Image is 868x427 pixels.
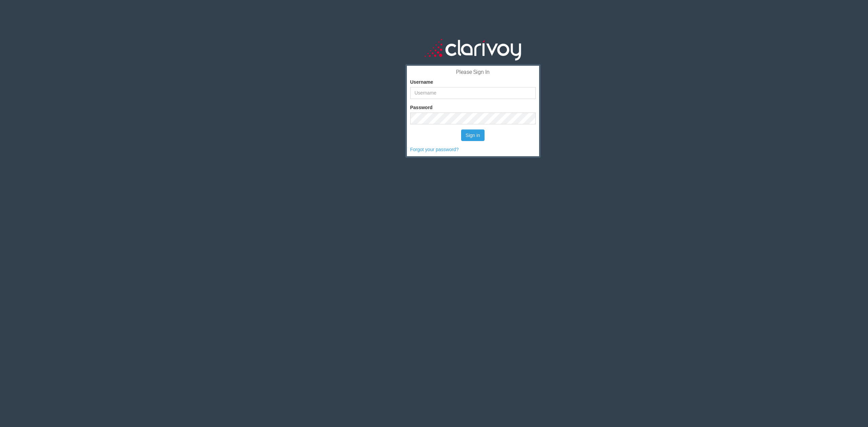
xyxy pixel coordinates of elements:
[425,37,521,61] img: clarivoy_whitetext_transbg.svg
[461,129,485,141] button: Sign in
[410,104,433,111] label: Password
[410,87,536,99] input: Username
[410,79,433,85] label: Username
[410,69,536,75] h3: Please Sign In
[410,147,459,152] a: Forgot your password?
